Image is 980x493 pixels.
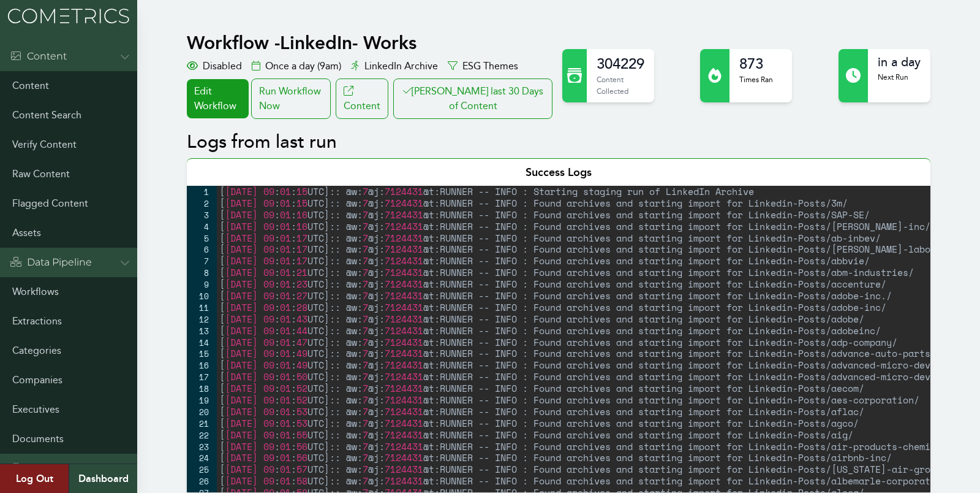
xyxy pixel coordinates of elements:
div: 22 [187,429,217,441]
h1: Workflow - LinkedIn- Works [187,32,555,54]
h2: Logs from last run [187,131,930,153]
div: 26 [187,475,217,487]
div: 4 [187,221,217,232]
div: 16 [187,359,217,371]
div: 18 [187,383,217,394]
h2: 873 [739,54,773,74]
div: Run Workflow Now [251,78,331,119]
div: 7 [187,255,217,267]
div: 13 [187,325,217,337]
h2: in a day [878,54,921,71]
div: 6 [187,243,217,255]
div: 17 [187,371,217,383]
div: Data Pipeline [10,255,92,270]
div: 14 [187,337,217,348]
div: 9 [187,278,217,290]
div: Disabled [187,59,242,74]
div: 12 [187,313,217,325]
a: Content [336,78,388,119]
a: Edit Workflow [187,79,248,118]
div: 8 [187,267,217,278]
div: Once a day (9am) [252,59,341,74]
p: Times Ran [739,74,773,86]
div: 1 [187,186,217,197]
button: [PERSON_NAME] last 30 Days of Content [393,78,552,119]
div: ESG Themes [448,59,518,74]
div: Content [10,49,67,64]
p: Next Run [878,71,921,83]
div: 19 [187,394,217,406]
div: 10 [187,290,217,302]
div: 25 [187,464,217,475]
div: 23 [187,441,217,453]
div: 21 [187,418,217,429]
div: 24 [187,452,217,464]
div: Admin [10,461,60,476]
h2: 304229 [597,54,644,74]
div: 15 [187,348,217,359]
div: 11 [187,302,217,313]
a: Dashboard [69,464,137,493]
div: LinkedIn Archive [351,59,438,74]
div: 5 [187,232,217,244]
div: Success Logs [187,158,930,186]
div: 2 [187,197,217,209]
p: Content Collected [597,74,644,97]
div: 20 [187,406,217,418]
div: 3 [187,209,217,221]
